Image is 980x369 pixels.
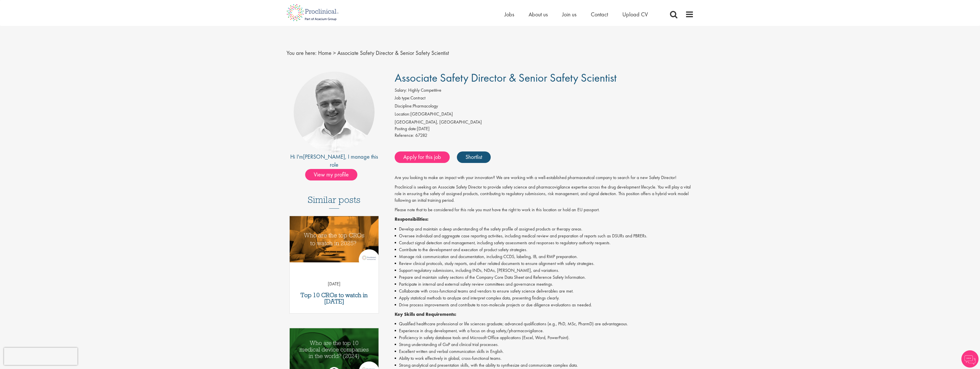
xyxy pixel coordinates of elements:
span: > [333,49,336,57]
li: Conduct signal detection and management, including safety assessments and responses to regulatory... [395,239,694,246]
label: Salary: [395,87,407,94]
img: Chatbot [961,350,979,368]
div: [DATE] [395,126,694,132]
li: Contract [395,95,694,103]
a: Apply for this job [395,151,450,163]
li: Contribute to the development and execution of product safety strategies. [395,246,694,253]
span: Associate Safety Director & Senior Safety Scientist [337,49,449,57]
li: Qualified healthcare professional or life sciences graduate; advanced qualifications (e.g., PhD, ... [395,320,694,327]
p: Proclinical is seeking an Associate Safety Director to provide safety science and pharmacovigilan... [395,184,694,204]
li: Apply statistical methods to analyze and interpret complex data, presenting findings clearly. [395,295,694,301]
span: Associate Safety Director & Senior Safety Scientist [395,70,617,85]
li: Excellent written and verbal communication skills in English. [395,348,694,355]
li: Support regulatory submissions, including INDs, NDAs, [PERSON_NAME], and variations. [395,267,694,274]
a: Join us [562,11,576,18]
div: Hi I'm , I manage this role [287,153,382,169]
li: Strong analytical and presentation skills, with the ability to synthesize and communicate complex... [395,362,694,369]
li: Manage risk communication and documentation, including CCDS, labeling, IB, and RMP preparation. [395,253,694,260]
li: Oversee individual and aggregate case reporting activities, including medical review and preparat... [395,232,694,239]
a: Shortlist [457,151,491,163]
li: Ability to work effectively in global, cross-functional teams. [395,355,694,362]
a: View my profile [305,170,363,178]
a: About us [529,11,548,18]
label: Job type: [395,95,410,101]
li: [GEOGRAPHIC_DATA] [395,111,694,119]
label: Discipline: [395,103,413,109]
img: imeage of recruiter Joshua Bye [294,72,375,153]
li: Pharmacology [395,103,694,111]
li: Prepare and maintain safety sections of the Company Core Data Sheet and Reference Safety Informat... [395,274,694,281]
h3: Similar posts [308,195,361,209]
li: Collaborate with cross-functional teams and vendors to ensure safety science deliverables are met. [395,288,694,295]
label: Location: [395,111,410,118]
a: Link to a post [290,216,379,267]
p: [DATE] [290,281,379,287]
li: Participate in internal and external safety review committees and governance meetings. [395,281,694,288]
iframe: reCAPTCHA [4,348,77,365]
a: Top 10 CROs to watch in [DATE] [293,292,376,305]
span: View my profile [305,169,357,180]
span: Highly Competitive [408,87,441,93]
div: [GEOGRAPHIC_DATA], [GEOGRAPHIC_DATA] [395,119,694,126]
li: Proficiency in safety database tools and Microsoft Office applications (Excel, Word, PowerPoint). [395,334,694,341]
li: Drive process improvements and contribute to non-molecule projects or due diligence evaluations a... [395,301,694,308]
p: Please note that to be considered for this role you must have the right to work in this location ... [395,207,694,213]
strong: Responsibilities: [395,216,428,222]
a: Upload CV [622,11,648,18]
img: Top 10 CROs 2025 | Proclinical [290,216,379,262]
p: Are you looking to make an impact with your innovation? We are working with a well-established ph... [395,174,694,181]
span: 67282 [415,132,427,138]
a: [PERSON_NAME] [303,153,345,160]
span: Posting date: [395,126,417,132]
a: breadcrumb link [318,49,332,57]
li: Review clinical protocols, study reports, and other related documents to ensure alignment with sa... [395,260,694,267]
label: Reference: [395,132,414,139]
strong: Key Skills and Requirements: [395,311,456,317]
a: Jobs [504,11,514,18]
li: Strong understanding of GxP and clinical trial processes. [395,341,694,348]
li: Develop and maintain a deep understanding of the safety profile of assigned products or therapy a... [395,226,694,232]
li: Experience in drug development, with a focus on drug safety/pharmacovigilance. [395,327,694,334]
a: Contact [591,11,608,18]
span: You are here: [287,49,317,57]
